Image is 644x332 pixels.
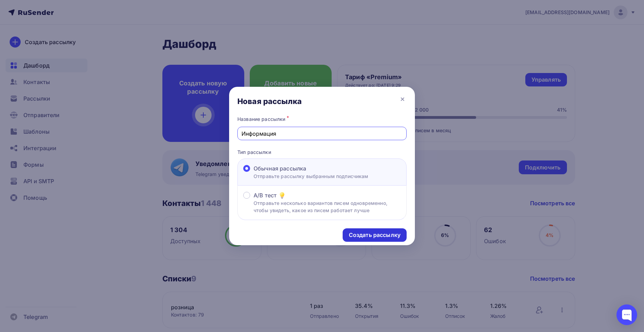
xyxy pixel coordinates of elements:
[237,114,407,124] div: Название рассылки
[237,148,407,156] p: Тип рассылки
[254,191,277,199] span: A/B тест
[254,199,401,214] p: Отправьте несколько вариантов писем одновременно, чтобы увидеть, какое из писем работает лучше
[349,231,400,239] div: Создать рассылку
[254,173,368,180] p: Отправьте рассылку выбранным подписчикам
[241,129,403,138] input: Придумайте название рассылки
[254,164,306,173] span: Обычная рассылка
[237,96,302,106] div: Новая рассылка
